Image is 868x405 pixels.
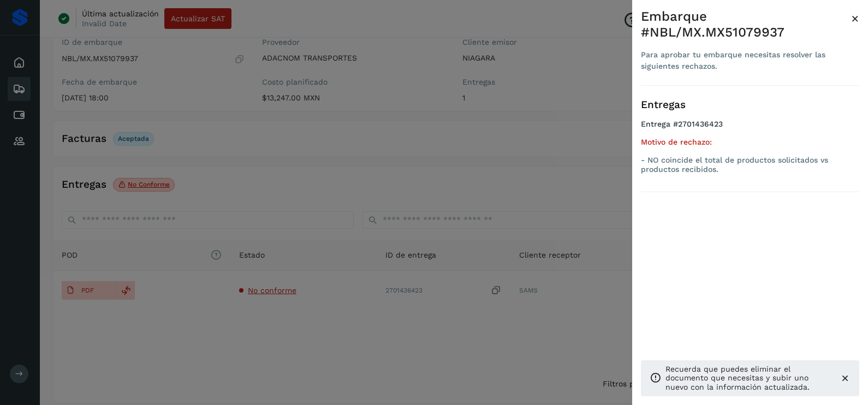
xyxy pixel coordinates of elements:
[641,120,859,138] h4: Entrega #2701436423
[641,156,859,174] p: - NO coincide el total de productos solicitados vs productos recibidos.
[641,99,859,111] h3: Entregas
[851,9,859,28] button: Close
[641,9,851,40] div: Embarque #NBL/MX.MX51079937
[641,49,851,72] div: Para aprobar tu embarque necesitas resolver las siguientes rechazos.
[851,11,859,26] span: ×
[665,365,831,392] p: Recuerda que puedes eliminar el documento que necesitas y subir uno nuevo con la información actu...
[641,138,859,147] h5: Motivo de rechazo:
